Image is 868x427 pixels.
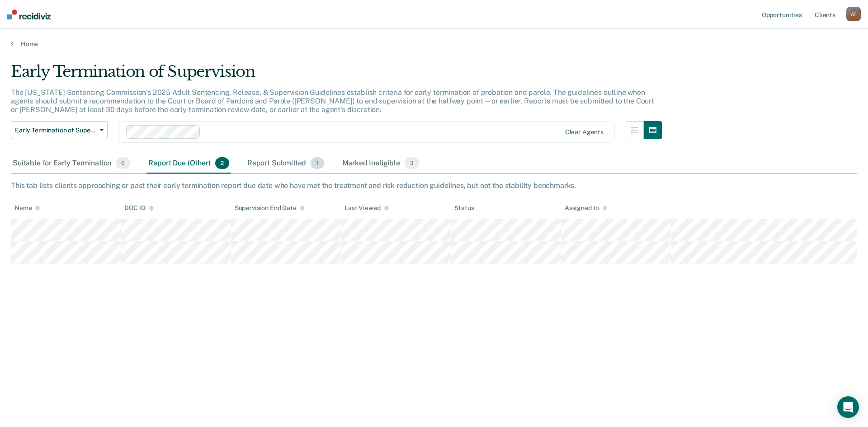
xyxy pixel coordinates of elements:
div: DOC ID [124,204,153,212]
div: Status [454,204,474,212]
div: Marked Ineligible3 [340,154,421,174]
div: Supervision End Date [235,204,305,212]
div: Name [14,204,40,212]
div: This tab lists clients approaching or past their early termination report due date who have met t... [11,181,857,190]
a: Home [11,40,857,48]
div: Last Viewed [344,204,388,212]
button: AT [846,7,861,21]
button: Early Termination of Supervision [11,121,108,139]
div: Open Intercom Messenger [837,396,859,418]
img: Recidiviz [7,9,51,19]
span: Early Termination of Supervision [15,127,96,134]
div: Assigned to [565,204,607,212]
div: Suitable for Early Termination6 [11,154,132,174]
span: 3 [405,157,419,169]
span: 2 [215,157,229,169]
span: 6 [116,157,130,169]
div: Report Due (Other)2 [146,154,231,174]
span: 1 [311,157,324,169]
div: Early Termination of Supervision [11,62,662,88]
div: A T [846,7,861,21]
div: Clear agents [565,128,604,136]
div: Report Submitted1 [245,154,326,174]
p: The [US_STATE] Sentencing Commission’s 2025 Adult Sentencing, Release, & Supervision Guidelines e... [11,88,654,114]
